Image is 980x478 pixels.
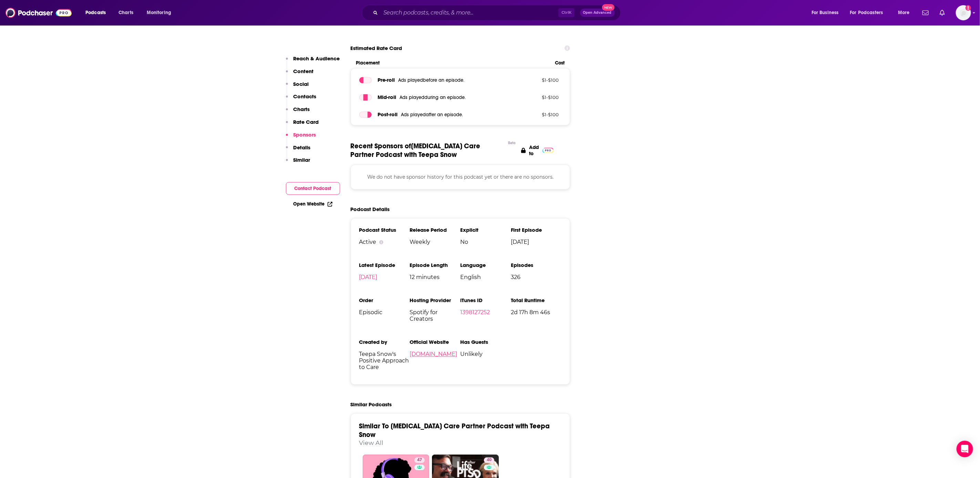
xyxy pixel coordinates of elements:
[359,239,410,246] div: Active
[956,5,971,20] span: Logged in as WE_Broadcast
[487,457,492,464] span: 40
[583,11,612,14] span: Open Advanced
[460,309,490,316] a: 1398127252
[381,7,558,18] input: Search podcasts, credits, & more...
[410,239,460,246] span: Weekly
[359,227,410,233] h3: Podcast Status
[359,173,562,181] p: We do not have sponsor history for this podcast yet or there are no sponsors.
[460,339,511,346] h3: Has Guests
[602,4,615,11] span: New
[293,157,310,163] p: Similar
[401,112,463,118] span: Ads played after an episode .
[356,60,549,66] span: Placement
[118,8,133,18] span: Charts
[460,274,511,281] span: English
[286,144,311,157] button: Details
[142,7,180,18] button: open menu
[286,119,319,131] button: Rate Card
[410,309,460,322] span: Spotify for Creators
[417,457,422,464] span: 47
[460,239,511,246] span: No
[508,141,516,146] div: Beta
[147,8,171,18] span: Monitoring
[286,157,310,169] button: Similar
[511,239,561,246] span: [DATE]
[400,95,466,101] span: Ads played during an episode .
[937,7,948,19] a: Show notifications dropdown
[85,8,106,18] span: Podcasts
[410,227,460,233] h3: Release Period
[359,274,378,281] a: [DATE]
[378,94,396,101] span: Mid -roll
[351,206,390,213] h2: Podcast Details
[410,262,460,269] h3: Episode Length
[920,7,931,19] a: Show notifications dropdown
[286,106,310,119] button: Charts
[898,8,910,18] span: More
[460,227,511,233] h3: Explicit
[293,81,309,87] p: Social
[807,7,847,18] button: open menu
[850,8,883,18] span: For Podcasters
[351,401,392,408] h2: Similar Podcasts
[410,351,457,358] a: [DOMAIN_NAME]
[956,5,971,20] button: Show profile menu
[359,297,410,304] h3: Order
[511,227,561,233] h3: First Episode
[555,60,565,66] span: Cost
[293,106,310,112] p: Charts
[580,9,615,17] button: Open AdvancedNew
[521,142,554,159] a: Add to
[378,77,395,83] span: Pre -roll
[511,262,561,269] h3: Episodes
[543,148,554,153] img: Pro Logo
[359,422,550,439] a: Similar To [MEDICAL_DATA] Care Partner Podcast with Teepa Snow
[378,111,398,118] span: Post -roll
[368,5,627,21] div: Search podcasts, credits, & more...
[511,297,561,304] h3: Total Runtime
[286,55,340,68] button: Reach & Audience
[484,458,494,463] a: 40
[359,439,384,447] a: View All
[293,201,332,207] a: Open Website
[956,5,971,20] img: User Profile
[286,93,317,106] button: Contacts
[114,7,137,18] a: Charts
[414,458,425,463] a: 47
[514,95,559,100] p: $ 1 - $ 100
[286,182,340,195] button: Contact Podcast
[410,274,460,281] span: 12 minutes
[286,81,309,93] button: Social
[410,297,460,304] h3: Hosting Provider
[351,142,505,159] span: Recent Sponsors of [MEDICAL_DATA] Care Partner Podcast with Teepa Snow
[359,339,410,346] h3: Created by
[351,42,402,55] span: Estimated Rate Card
[893,7,918,18] button: open menu
[359,309,410,316] span: Episodic
[398,78,464,83] span: Ads played before an episode .
[359,262,410,269] h3: Latest Episode
[558,8,575,17] span: Ctrl K
[511,309,561,316] span: 2d 17h 8m 46s
[286,131,316,144] button: Sponsors
[529,145,539,157] p: Add to
[286,68,314,81] button: Content
[293,144,311,151] p: Details
[6,6,72,19] img: Podchaser - Follow, Share and Rate Podcasts
[812,8,839,18] span: For Business
[293,93,317,100] p: Contacts
[460,297,511,304] h3: iTunes ID
[511,274,561,281] span: 326
[359,351,410,371] span: Teepa Snow's Positive Approach to Care
[293,68,314,74] p: Content
[460,262,511,269] h3: Language
[957,441,973,457] div: Open Intercom Messenger
[293,119,319,125] p: Rate Card
[293,55,340,62] p: Reach & Audience
[410,339,460,346] h3: Official Website
[293,131,316,138] p: Sponsors
[514,112,559,118] p: $ 1 - $ 100
[81,7,115,18] button: open menu
[460,351,511,358] span: Unlikely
